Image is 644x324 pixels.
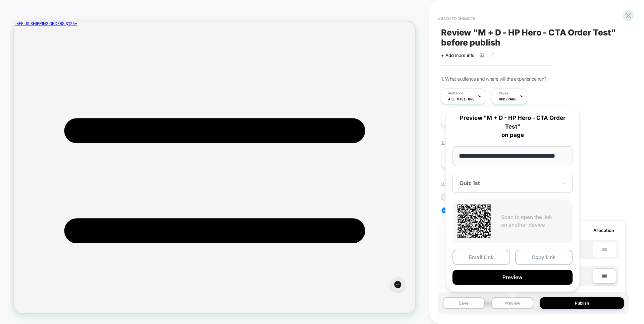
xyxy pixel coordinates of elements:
[441,53,475,58] span: + Add more info
[441,76,546,82] span: 1. What audience and where will the experience run?
[452,250,510,265] button: Email Link
[499,91,508,96] span: Pages
[434,13,479,24] button: < Back to changes
[452,270,573,285] button: Preview
[499,97,517,101] span: HOMEPAGE
[448,97,475,101] span: All Visitors
[3,2,23,22] button: Gorgias live chat
[441,27,626,48] span: Review " M + D - HP Hero - CTA Order Test " before publish
[452,114,573,140] p: Preview "M + D - HP Hero - CTA Order Test" on page
[491,297,533,309] button: Preview
[443,297,485,309] button: Save
[515,250,573,265] button: Copy Link
[593,228,614,233] span: Allocation
[540,297,624,309] button: Publish
[448,91,463,96] span: Audience
[501,214,568,229] p: Scan to open the link on another device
